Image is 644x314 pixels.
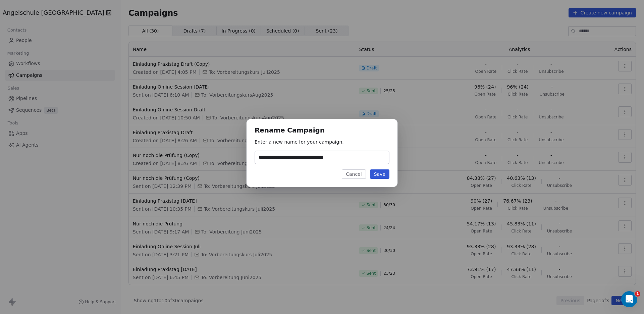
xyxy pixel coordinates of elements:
[342,169,366,179] button: Cancel
[621,291,637,307] iframe: Intercom live chat
[635,291,640,297] span: 1
[370,169,389,179] button: Save
[255,127,389,134] h1: Rename Campaign
[255,139,389,145] p: Enter a new name for your campaign.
